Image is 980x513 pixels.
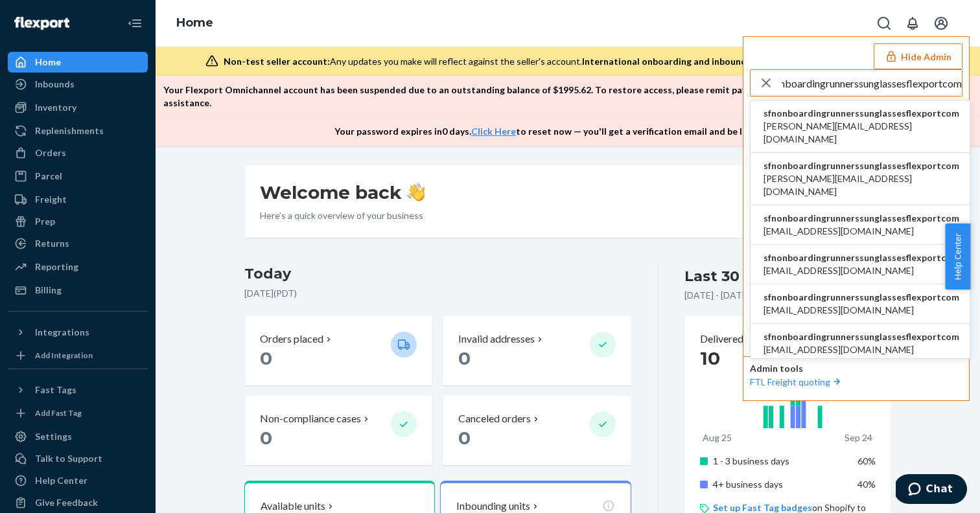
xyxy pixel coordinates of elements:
div: Integrations [35,326,89,339]
div: Fast Tags [35,383,76,396]
p: [DATE] - [DATE] ( PDT ) [684,289,773,302]
p: Sep 24 [845,431,872,444]
div: Orders [35,146,66,159]
button: Open notifications [900,10,926,36]
h3: Today [244,264,631,284]
button: Canceled orders 0 [443,396,631,465]
a: Add Fast Tag [8,405,148,421]
div: Prep [35,215,55,228]
button: Invalid addresses 0 [443,316,631,385]
a: Reporting [8,256,148,277]
span: [PERSON_NAME][EMAIL_ADDRESS][DOMAIN_NAME] [764,120,959,146]
span: 0 [260,427,272,449]
div: Freight [35,193,67,206]
a: Inbounds [8,74,148,95]
div: Home [35,56,61,69]
button: Fast Tags [8,380,148,400]
a: FTL Freight quoting [750,376,843,387]
a: Settings [8,426,148,447]
button: Non-compliance cases 0 [244,396,432,465]
span: sfnonboardingrunnerssunglassesflexportcom [764,330,959,343]
h1: Welcome back [260,181,425,204]
span: sfnonboardingrunnerssunglassesflexportcom [764,159,959,172]
button: Delivered orders [700,332,785,347]
span: 0 [458,427,471,449]
div: Inbounds [35,78,75,91]
span: [EMAIL_ADDRESS][DOMAIN_NAME] [764,304,959,317]
span: Non-test seller account: [224,56,330,67]
button: Open account menu [928,10,954,36]
p: Orders placed [260,332,323,347]
p: Your Flexport Omnichannel account has been suspended due to an outstanding balance of $ 1995.62 .... [163,84,959,109]
div: Settings [35,430,72,443]
span: 0 [260,347,272,369]
ol: breadcrumbs [166,5,224,42]
span: sfnonboardingrunnerssunglassesflexportcom [764,291,959,304]
span: sfnonboardingrunnerssunglassesflexportcom [764,212,959,225]
span: 40% [857,479,876,490]
a: Returns [8,233,148,254]
p: Admin tools [750,362,962,375]
a: Replenishments [8,120,148,141]
a: Orders [8,142,148,163]
button: Integrations [8,322,148,343]
span: International onboarding and inbounding may not work during impersonation. [582,56,918,67]
div: Inventory [35,101,76,114]
p: Canceled orders [458,411,531,426]
div: Any updates you make will reflect against the seller's account. [224,55,918,68]
span: [EMAIL_ADDRESS][DOMAIN_NAME] [764,343,959,356]
div: Returns [35,237,69,250]
button: Help Center [945,223,970,290]
div: Reporting [35,260,78,273]
span: [EMAIL_ADDRESS][DOMAIN_NAME] [764,264,959,277]
div: Replenishments [35,124,104,137]
span: 0 [458,347,471,369]
div: Help Center [35,474,87,487]
button: Orders placed 0 [244,316,432,385]
div: Add Integration [35,350,93,361]
input: Search or paste seller ID [782,70,962,96]
button: Close Navigation [122,10,148,36]
p: 4+ business days [713,478,841,491]
a: Help Center [8,470,148,491]
a: Inventory [8,97,148,118]
p: Non-compliance cases [260,411,361,426]
button: Give Feedback [8,492,148,513]
span: sfnonboardingrunnerssunglassesflexportcom [764,251,959,264]
a: Set up Fast Tag badges [713,502,812,513]
p: 1 - 3 business days [713,455,841,468]
a: Home [8,52,148,73]
p: Here’s a quick overview of your business [260,209,425,222]
span: 10 [700,347,720,369]
a: Prep [8,211,148,232]
span: [EMAIL_ADDRESS][DOMAIN_NAME] [764,225,959,238]
span: sfnonboardingrunnerssunglassesflexportcom [764,107,959,120]
button: Open Search Box [871,10,897,36]
a: Billing [8,280,148,301]
div: Talk to Support [35,452,102,465]
p: Invalid addresses [458,332,535,347]
img: Flexport logo [14,17,69,30]
div: Give Feedback [35,496,98,509]
p: Your password expires in 0 days . to reset now — you'll get a verification email and be logged out. [334,125,789,138]
div: Last 30 days [684,266,779,286]
a: Add Integration [8,348,148,363]
iframe: Opens a widget where you can chat to one of our agents [896,474,967,507]
div: Billing [35,284,62,297]
p: [DATE] ( PDT ) [244,287,631,300]
p: Aug 25 [703,431,732,444]
img: hand-wave emoji [407,183,425,201]
button: Hide Admin [874,43,962,69]
a: Home [176,16,213,30]
div: Parcel [35,170,62,183]
a: Freight [8,189,148,210]
a: Parcel [8,166,148,187]
span: [PERSON_NAME][EMAIL_ADDRESS][DOMAIN_NAME] [764,172,959,198]
button: Talk to Support [8,448,148,469]
div: Add Fast Tag [35,407,82,418]
a: Click Here [471,126,516,137]
span: 60% [857,455,876,466]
